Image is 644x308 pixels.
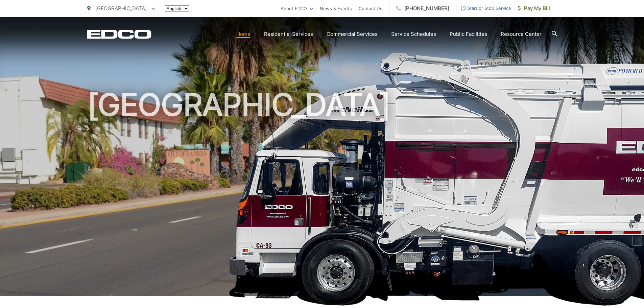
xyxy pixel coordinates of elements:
a: Commercial Services [327,30,378,38]
a: Home [236,30,251,38]
span: Pay My Bill [518,4,550,13]
a: Service Schedules [391,30,436,38]
a: Public Facilities [450,30,487,38]
select: Select a language [165,5,189,12]
span: [GEOGRAPHIC_DATA] [95,5,147,11]
h1: [GEOGRAPHIC_DATA] [87,88,557,302]
a: News & Events [320,4,352,13]
a: EDCD logo. Return to the homepage. [87,29,151,39]
a: Contact Us [359,4,382,13]
a: Residential Services [264,30,313,38]
a: About EDCO [281,4,313,13]
a: Resource Center [501,30,542,38]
